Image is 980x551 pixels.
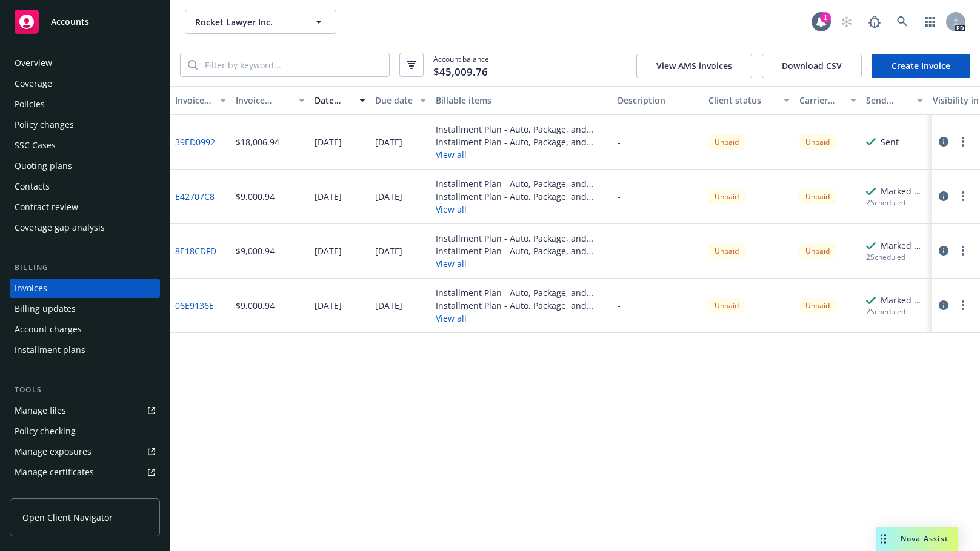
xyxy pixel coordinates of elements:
button: Nova Assist [876,527,958,551]
div: Unpaid [708,298,745,313]
button: View all [436,203,608,216]
div: - [618,245,621,257]
span: Account balance [433,54,489,76]
div: Date issued [315,94,352,107]
a: Invoices [10,279,160,298]
div: Unpaid [799,298,836,313]
a: Start snowing [835,10,859,34]
a: Contract review [10,197,160,217]
a: Accounts [10,5,160,39]
div: Description [618,94,699,107]
a: Policy checking [10,421,160,441]
div: Marked as sent [881,185,923,197]
div: Manage claims [15,483,76,503]
div: Installment Plan - Auto, Package, and Umbrella Policies - Installment 3 [436,299,608,312]
div: Unpaid [799,134,836,150]
button: Carrier status [795,86,861,115]
div: Unpaid [708,189,745,204]
a: Coverage [10,74,160,93]
span: $45,009.76 [433,64,488,80]
div: Account charges [15,320,82,339]
div: [DATE] [315,245,342,257]
a: Manage exposures [10,442,160,461]
div: Manage certificates [15,463,94,482]
a: 06E9136E [175,299,214,312]
div: [DATE] [375,136,402,148]
a: Policy changes [10,115,160,134]
button: Client status [704,86,795,115]
div: Overview [15,53,52,73]
div: Manage exposures [15,442,92,461]
div: Quoting plans [15,156,72,176]
div: $18,006.94 [236,136,279,148]
div: Unpaid [799,189,836,204]
button: Send result [861,86,928,115]
div: SSC Cases [15,136,56,155]
a: Search [890,10,915,34]
button: Download CSV [762,54,862,78]
div: Policy checking [15,421,76,441]
button: View AMS invoices [636,54,752,78]
div: [DATE] [315,136,342,148]
span: Nova Assist [901,533,948,544]
div: $9,000.94 [236,190,275,203]
div: $9,000.94 [236,245,275,257]
a: Overview [10,53,160,73]
div: Contract review [15,197,78,217]
button: View all [436,312,608,325]
div: Send result [866,94,910,107]
button: Due date [370,86,431,115]
a: SSC Cases [10,136,160,155]
div: Installment Plan - Auto, Package, and Umbrella Policies - Installment 1 [436,177,608,190]
div: Installment Plan - Auto, Package, and Umbrella Policies - Installment 2 [436,245,608,257]
div: Unpaid [799,243,836,259]
div: Billing [10,262,160,274]
button: View all [436,148,608,161]
svg: Search [188,60,198,70]
div: [DATE] [315,190,342,203]
a: Contacts [10,177,160,196]
button: View all [436,257,608,270]
div: [DATE] [375,190,402,203]
div: 2 Scheduled [866,197,923,208]
div: Installment Plan - Auto, Package, and Umbrella Policies - Down payment [436,136,608,148]
a: 39ED0992 [175,136,215,148]
div: 2 Scheduled [866,306,923,317]
div: $9,000.94 [236,299,275,312]
div: Client status [708,94,776,107]
a: Report a Bug [862,10,887,34]
div: Installment plans [15,340,85,360]
div: [DATE] [315,299,342,312]
a: Quoting plans [10,156,160,176]
div: 1 [820,12,831,23]
div: Billing updates [15,299,76,318]
div: Billable items [436,94,608,107]
div: - [618,190,621,203]
div: Manage files [15,401,66,420]
span: Open Client Navigator [22,511,113,524]
div: Invoice amount [236,94,292,107]
div: Marked as sent [881,294,923,306]
button: Rocket Lawyer Inc. [185,10,336,34]
a: Coverage gap analysis [10,218,160,237]
div: Due date [375,94,413,107]
div: Policies [15,94,45,114]
div: Installment Plan - Auto, Package, and Umbrella Policies - Down payment [436,123,608,136]
a: Policies [10,94,160,114]
div: Contacts [15,177,50,196]
a: Installment plans [10,340,160,360]
div: Invoices [15,279,47,298]
div: 2 Scheduled [866,252,923,262]
span: Rocket Lawyer Inc. [195,16,300,28]
div: - [618,136,621,148]
button: Invoice ID [170,86,231,115]
a: Billing updates [10,299,160,318]
input: Filter by keyword... [198,53,389,76]
a: Create Invoice [872,54,970,78]
a: 8E18CDFD [175,245,216,257]
a: Switch app [918,10,942,34]
div: Installment Plan - Auto, Package, and Umbrella Policies - Installment 2 [436,232,608,245]
div: Invoice ID [175,94,213,107]
button: Description [613,86,704,115]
